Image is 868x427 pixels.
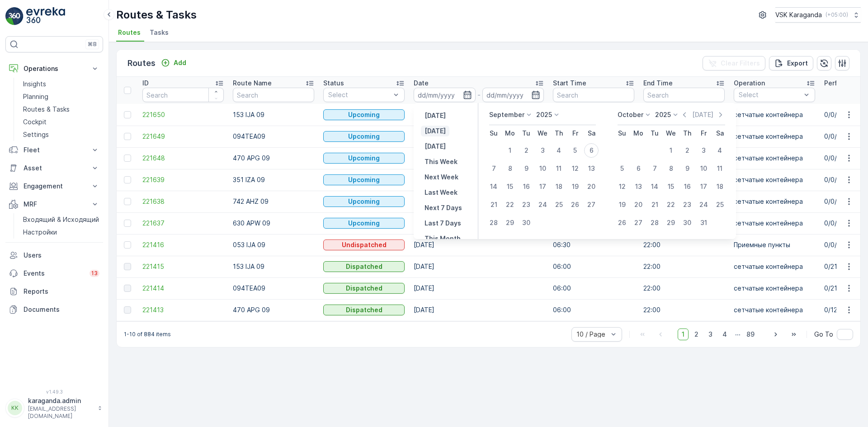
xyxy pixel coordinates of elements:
p: Undispatched [342,240,387,249]
td: 470 APG 09 [228,299,319,321]
div: 6 [631,161,646,176]
button: Dispatched [323,305,405,315]
p: Fleet [24,145,85,155]
a: Настройки [19,226,103,239]
button: Upcoming [323,109,405,120]
button: Next 7 Days [421,202,466,213]
input: dd/mm/yyyy [414,88,476,102]
td: [DATE] [409,191,548,212]
p: ... [735,328,741,340]
button: VSK Karaganda(+05:00) [775,7,861,23]
div: Toggle Row Selected [124,133,131,140]
p: Start Time [553,79,586,88]
div: 23 [680,197,694,212]
div: 28 [647,216,662,230]
div: 22 [503,197,517,212]
div: 18 [552,179,566,194]
span: 221637 [142,219,224,228]
div: 4 [712,143,727,158]
a: Insights [19,78,103,90]
a: Documents [5,300,103,319]
p: Next 7 Days [425,203,462,212]
div: 30 [680,216,694,230]
div: 2 [680,143,694,158]
div: 18 [712,179,727,194]
p: Dispatched [346,284,382,293]
a: Planning [19,90,103,103]
div: 24 [696,197,711,212]
p: [DATE] [692,110,713,119]
a: Cockpit [19,116,103,128]
p: Upcoming [348,219,380,228]
p: Documents [24,305,99,314]
td: 153 IJA 09 [228,104,319,126]
p: 2025 [536,110,552,119]
img: logo_light-DOdMpM7g.png [26,7,65,25]
div: 8 [503,161,517,176]
a: Events13 [5,264,103,282]
td: 351 IZA 09 [228,169,319,191]
input: Search [553,88,634,102]
p: ID [142,79,149,88]
p: 13 [91,270,98,277]
p: September [489,110,524,119]
div: KK [8,401,22,415]
p: Clear Filters [721,59,760,68]
p: Upcoming [348,197,380,206]
div: 16 [519,179,533,194]
div: Toggle Row Selected [124,306,131,314]
td: 742 AHZ 09 [228,191,319,212]
p: Events [24,269,84,278]
div: 29 [503,216,517,230]
p: - [477,89,481,100]
td: сетчатыe контейнера [729,169,820,191]
div: 27 [631,216,646,230]
p: Planning [23,92,48,101]
p: Reports [24,287,99,296]
img: logo [5,7,24,25]
td: [DATE] [409,234,548,256]
p: 1-10 of 884 items [124,331,171,338]
p: Operation [734,79,765,88]
div: 2 [519,143,533,158]
p: Operations [24,64,85,73]
a: Reports [5,282,103,300]
span: v 1.49.3 [5,389,103,394]
p: ⌘B [88,41,97,48]
p: This Week [425,157,458,166]
td: [DATE] [409,126,548,147]
div: 19 [568,179,582,194]
th: Thursday [679,125,695,141]
div: Toggle Row Selected [124,176,131,183]
p: October [618,110,643,119]
td: [DATE] [409,299,548,321]
td: 094TEA09 [228,277,319,299]
th: Sunday [614,125,630,141]
a: Users [5,246,103,264]
p: End Time [643,79,673,88]
div: 9 [519,161,533,176]
td: сетчатыe контейнера [729,147,820,169]
div: Toggle Row Selected [124,198,131,205]
span: 89 [742,328,759,340]
td: 06:00 [548,299,639,321]
p: Settings [23,130,49,139]
div: 12 [568,161,582,176]
div: 17 [535,179,550,194]
div: 16 [680,179,694,194]
td: сетчатыe контейнера [729,191,820,212]
p: Upcoming [348,154,380,163]
div: 22 [664,197,678,212]
p: Date [414,79,429,88]
th: Sunday [486,125,502,141]
div: 15 [503,179,517,194]
th: Tuesday [518,125,534,141]
button: Tomorrow [421,141,449,152]
div: 20 [584,179,599,194]
div: 20 [631,197,646,212]
div: 28 [486,216,501,230]
td: 630 APW 09 [228,212,319,234]
div: 9 [680,161,694,176]
p: Routes & Tasks [23,105,70,114]
input: Search [142,88,224,102]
